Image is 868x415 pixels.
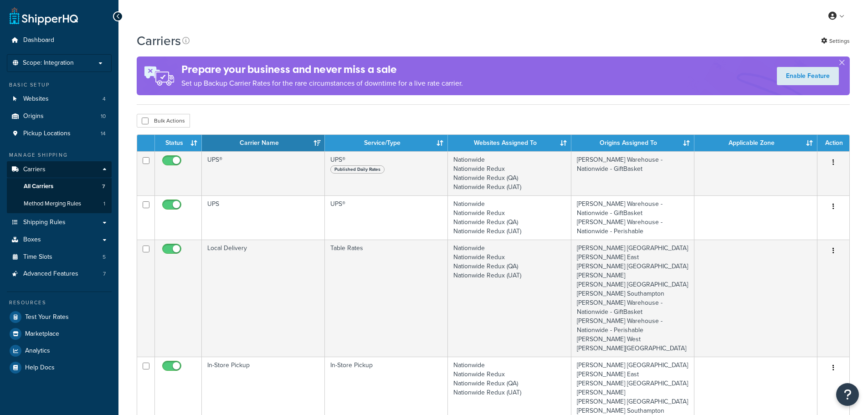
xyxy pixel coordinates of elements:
a: Websites 4 [7,91,112,108]
span: Boxes [23,236,41,244]
li: Method Merging Rules [7,195,112,212]
span: Origins [23,113,44,120]
div: Basic Setup [7,81,112,89]
li: Pickup Locations [7,125,112,142]
td: Nationwide Nationwide Redux Nationwide Redux (QA) Nationwide Redux (UAT) [448,151,571,195]
span: Pickup Locations [23,130,71,138]
span: 14 [101,130,106,138]
div: Manage Shipping [7,151,112,159]
a: Method Merging Rules 1 [7,195,112,212]
span: Dashboard [23,36,54,44]
th: Action [817,135,849,151]
span: Time Slots [23,253,52,261]
div: Resources [7,299,112,307]
a: Help Docs [7,359,112,376]
td: Nationwide Nationwide Redux Nationwide Redux (QA) Nationwide Redux (UAT) [448,195,571,240]
span: 10 [101,113,106,120]
span: 1 [103,200,105,208]
li: Time Slots [7,249,112,266]
span: Carriers [23,166,46,174]
h4: Prepare your business and never miss a sale [181,62,463,77]
a: Marketplace [7,326,112,342]
td: Local Delivery [202,240,325,357]
td: [PERSON_NAME] Warehouse - Nationwide - GiftBasket [PERSON_NAME] Warehouse - Nationwide - Perishable [571,195,694,240]
td: Table Rates [325,240,448,357]
button: Open Resource Center [836,383,859,406]
span: Method Merging Rules [24,200,81,208]
img: ad-rules-rateshop-fe6ec290ccb7230408bd80ed9643f0289d75e0ffd9eb532fc0e269fcd187b520.png [137,56,181,95]
li: Carriers [7,161,112,213]
a: Settings [821,35,850,47]
span: 4 [103,95,106,103]
a: Carriers [7,161,112,178]
h1: Carriers [137,32,181,50]
td: [PERSON_NAME] Warehouse - Nationwide - GiftBasket [571,151,694,195]
span: Test Your Rates [25,313,69,321]
span: Published Daily Rates [330,165,385,174]
li: Websites [7,91,112,108]
a: Pickup Locations 14 [7,125,112,142]
td: Nationwide Nationwide Redux Nationwide Redux (QA) Nationwide Redux (UAT) [448,240,571,357]
th: Websites Assigned To: activate to sort column ascending [448,135,571,151]
td: UPS [202,195,325,240]
span: Marketplace [25,330,59,338]
span: Websites [23,95,49,103]
span: Scope: Integration [23,59,74,67]
span: Shipping Rules [23,219,66,226]
td: UPS® [325,195,448,240]
a: Advanced Features 7 [7,266,112,282]
th: Applicable Zone: activate to sort column ascending [694,135,817,151]
a: Analytics [7,343,112,359]
a: Time Slots 5 [7,249,112,266]
th: Status: activate to sort column ascending [155,135,202,151]
span: Help Docs [25,364,55,372]
a: Enable Feature [777,67,839,85]
span: 5 [103,253,106,261]
td: [PERSON_NAME] [GEOGRAPHIC_DATA] [PERSON_NAME] East [PERSON_NAME] [GEOGRAPHIC_DATA][PERSON_NAME] [... [571,240,694,357]
td: UPS® [325,151,448,195]
a: Origins 10 [7,108,112,125]
li: All Carriers [7,178,112,195]
a: Boxes [7,231,112,248]
span: Analytics [25,347,50,355]
th: Service/Type: activate to sort column ascending [325,135,448,151]
li: Origins [7,108,112,125]
span: 7 [103,270,106,278]
a: Dashboard [7,32,112,49]
button: Bulk Actions [137,114,190,128]
span: Advanced Features [23,270,78,278]
a: ShipperHQ Home [10,7,78,25]
li: Advanced Features [7,266,112,282]
a: Test Your Rates [7,309,112,325]
a: All Carriers 7 [7,178,112,195]
span: All Carriers [24,183,53,190]
p: Set up Backup Carrier Rates for the rare circumstances of downtime for a live rate carrier. [181,77,463,90]
span: 7 [102,183,105,190]
a: Shipping Rules [7,214,112,231]
td: UPS® [202,151,325,195]
th: Origins Assigned To: activate to sort column ascending [571,135,694,151]
th: Carrier Name: activate to sort column ascending [202,135,325,151]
